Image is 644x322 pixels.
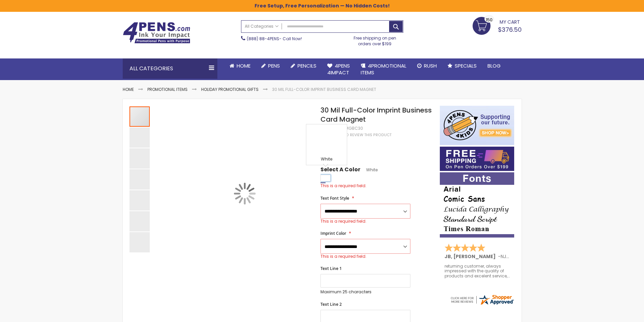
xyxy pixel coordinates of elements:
span: $376.50 [498,25,522,34]
a: All Categories [241,21,282,32]
span: Select A Color [320,166,360,175]
div: White [308,156,345,163]
img: 4pens 4 kids [440,106,514,145]
img: 4Pens Custom Pens and Promotional Products [123,22,190,44]
span: Pens [268,62,280,69]
a: $376.50 150 [473,17,522,34]
a: 4Pens4impact [322,58,355,80]
a: Home [123,86,134,92]
span: Text Line 2 [320,301,342,307]
span: Text Line 1 [320,266,342,271]
span: Text Font Style [320,195,349,201]
span: JB, [PERSON_NAME] [445,253,498,260]
img: 4pens.com widget logo [450,294,515,306]
a: Pens [256,58,285,73]
a: Specials [442,58,482,73]
span: 30 Mil Full-Color Imprint Business Card Magnet [320,105,432,124]
p: Maximum 25 characters [320,289,410,295]
a: (888) 88-4PENS [247,36,279,42]
span: Home [237,62,251,69]
span: All Categories [245,24,279,29]
span: Imprint Color [320,230,346,236]
div: returning customer, always impressed with the quality of products and excelent service, will retu... [445,264,510,278]
span: NJ [501,253,509,260]
a: 4pens.com certificate URL [450,301,515,307]
div: This is a required field. [320,183,433,189]
div: This is a required field. [320,219,410,224]
div: This is a required field. [320,254,410,259]
img: font-personalization-examples [440,172,514,238]
div: 4PK-MGBC30 [336,126,363,131]
span: - Call Now! [247,36,302,42]
div: White [320,175,331,181]
span: Specials [455,62,477,69]
a: Home [224,58,256,73]
a: Pencils [285,58,322,73]
a: 4PROMOTIONALITEMS [355,58,412,80]
span: Rush [424,62,437,69]
a: Holiday Promotional Gifts [201,86,259,92]
a: Be the first to review this product [320,132,391,138]
span: - , [498,253,557,260]
div: All Categories [123,58,217,79]
span: 4Pens 4impact [327,62,350,76]
li: 30 Mil Full-Color Imprint Business Card Magnet [272,87,376,92]
a: Blog [482,58,506,73]
span: 4PROMOTIONAL ITEMS [361,62,406,76]
span: Blog [487,62,501,69]
div: Free shipping on pen orders over $199 [347,33,403,46]
img: Free shipping on orders over $199 [440,147,514,171]
span: 150 [486,17,493,23]
span: Pencils [297,62,316,69]
a: Promotional Items [147,86,188,92]
a: Rush [412,58,442,73]
span: White [360,167,378,173]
